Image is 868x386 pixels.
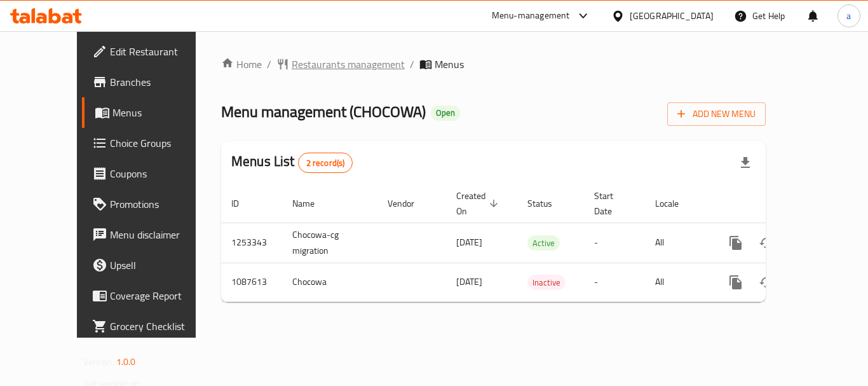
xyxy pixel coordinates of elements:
a: Upsell [82,250,222,280]
span: Choice Groups [110,135,212,151]
span: Upsell [110,258,212,273]
span: Name [292,196,331,211]
a: Promotions [82,189,222,219]
span: 2 record(s) [299,157,353,169]
span: [DATE] [456,234,482,251]
td: - [584,263,645,301]
div: Active [527,235,560,251]
span: Open [431,107,460,118]
span: 1.0.0 [116,354,136,370]
span: Inactive [527,275,566,290]
td: - [584,223,645,263]
span: Locale [655,196,695,211]
span: Start Date [594,188,630,219]
div: Menu-management [492,8,570,24]
span: Vendor [388,196,431,211]
a: Grocery Checklist [82,311,222,341]
span: Menus [112,105,212,120]
a: Branches [82,67,222,97]
div: Inactive [527,275,566,290]
nav: breadcrumb [221,57,766,72]
button: more [721,228,751,258]
span: Version: [83,354,114,370]
span: Menu disclaimer [110,227,212,242]
span: Created On [456,188,502,219]
td: Chocowa-cg migration [282,223,377,263]
div: [GEOGRAPHIC_DATA] [630,9,714,23]
span: Add New Menu [677,106,756,122]
li: / [267,57,271,72]
li: / [410,57,414,72]
td: 1087613 [221,263,282,301]
td: All [645,223,710,263]
span: Grocery Checklist [110,319,212,334]
a: Menu disclaimer [82,219,222,250]
h2: Menus List [231,152,353,173]
div: Export file [730,148,761,178]
button: more [721,267,751,298]
span: Menu management ( CHOCOWA ) [221,97,426,126]
a: Edit Restaurant [82,36,222,67]
span: a [846,9,851,23]
a: Coverage Report [82,280,222,311]
span: Restaurants management [292,57,405,72]
a: Home [221,57,262,72]
div: Open [431,106,460,121]
a: Restaurants management [276,57,405,72]
table: enhanced table [221,184,853,302]
td: Chocowa [282,263,377,301]
button: Change Status [751,267,782,298]
span: ID [231,196,255,211]
button: Change Status [751,228,782,258]
a: Menus [82,97,222,128]
td: 1253343 [221,223,282,263]
th: Actions [710,184,853,223]
span: Edit Restaurant [110,44,212,59]
span: [DATE] [456,273,482,290]
span: Active [527,236,560,251]
div: Total records count [298,153,353,173]
button: Add New Menu [667,102,766,126]
span: Coverage Report [110,288,212,303]
a: Coupons [82,158,222,189]
td: All [645,263,710,301]
span: Menus [435,57,464,72]
span: Coupons [110,166,212,181]
span: Branches [110,74,212,90]
span: Status [527,196,569,211]
a: Choice Groups [82,128,222,158]
span: Promotions [110,196,212,212]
